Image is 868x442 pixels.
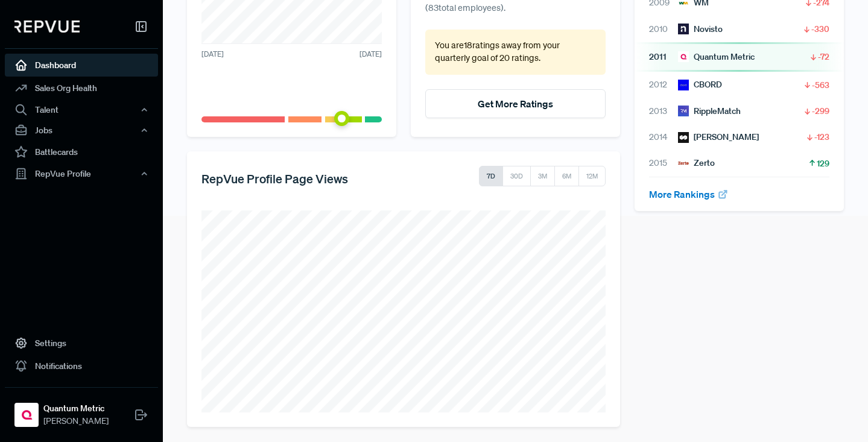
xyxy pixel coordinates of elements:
[5,120,158,140] button: Jobs
[678,132,689,143] img: Oliver Wyman
[578,166,606,186] button: 12M
[425,89,606,118] button: Get More Ratings
[812,79,829,91] span: -563
[5,77,158,99] a: Sales Org Health
[5,163,158,184] button: RepVue Profile
[678,157,715,169] div: Zerto
[5,140,158,163] a: Battlecards
[678,80,689,90] img: CBORD
[14,21,80,33] img: RepVue
[649,78,678,91] span: 2012
[678,131,759,144] div: [PERSON_NAME]
[678,24,689,34] img: Novisto
[649,51,678,63] span: 2011
[5,355,158,377] a: Notifications
[817,157,829,169] span: 129
[43,402,109,415] strong: Quantum Metric
[818,51,829,63] span: -72
[201,49,224,60] span: [DATE]
[554,166,579,186] button: 6M
[649,131,678,144] span: 2014
[360,49,382,60] span: [DATE]
[678,105,741,118] div: RippleMatch
[530,166,555,186] button: 3M
[649,105,678,118] span: 2013
[5,387,158,432] a: Quantum MetricQuantum Metric[PERSON_NAME]
[201,171,348,186] h5: RepVue Profile Page Views
[678,51,689,62] img: Quantum Metric
[812,105,829,117] span: -299
[678,106,689,116] img: RippleMatch
[43,415,109,428] span: [PERSON_NAME]
[649,23,678,36] span: 2010
[678,78,722,91] div: CBORD
[502,166,531,186] button: 30D
[5,54,158,77] a: Dashboard
[5,99,158,120] button: Talent
[814,131,829,143] span: -123
[435,39,596,65] p: You are 18 ratings away from your quarterly goal of 20 ratings .
[649,188,729,200] a: More Rankings
[811,23,829,35] span: -330
[5,332,158,355] a: Settings
[678,158,689,169] img: Zerto
[678,23,723,36] div: Novisto
[17,405,36,425] img: Quantum Metric
[479,166,503,186] button: 7D
[678,51,755,63] div: Quantum Metric
[649,157,678,169] span: 2015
